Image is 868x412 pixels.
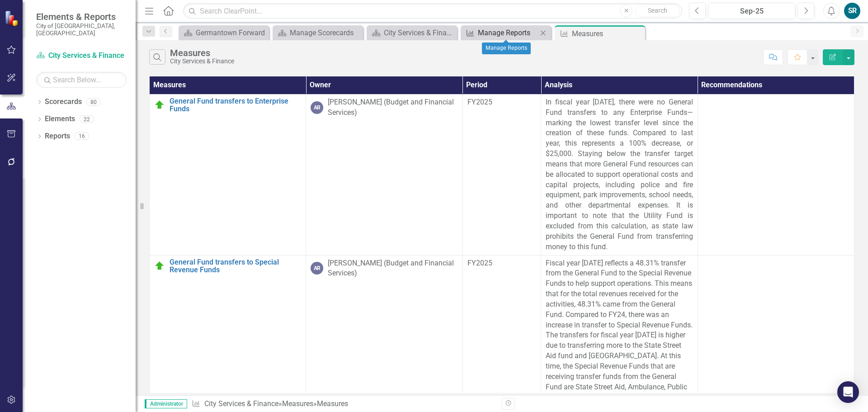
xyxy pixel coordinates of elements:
[170,258,301,274] a: General Fund transfers to Special Revenue Funds
[75,133,89,140] div: 16
[478,27,538,38] div: Manage Reports
[648,7,667,14] span: Search
[698,94,854,255] td: Double-Click to Edit
[463,27,538,38] a: Manage Reports
[635,5,680,17] button: Search
[712,6,792,17] div: Sep-25
[150,94,306,255] td: Double-Click to Edit Right Click for Context Menu
[369,27,455,38] a: City Services & Finance
[541,94,698,255] td: Double-Click to Edit
[311,262,323,275] div: AR
[86,98,101,106] div: 80
[45,97,82,107] a: Scorecards
[45,114,75,124] a: Elements
[36,11,127,22] span: Elements & Reports
[145,399,187,408] span: Administrator
[5,10,20,26] img: ClearPoint Strategy
[154,99,165,110] img: On Target
[317,399,348,408] div: Measures
[154,260,165,271] img: On Target
[80,115,94,123] div: 22
[45,131,70,142] a: Reports
[275,27,361,38] a: Manage Scorecards
[306,255,462,406] td: Double-Click to Edit
[708,3,795,19] button: Sep-25
[36,72,127,88] input: Search Below...
[328,97,458,118] div: [PERSON_NAME] (Budget and Financial Services)
[546,258,693,403] p: Fiscal year [DATE] reflects a 48.31% transfer from the General Fund to the Special Revenue Funds ...
[282,399,313,408] a: Measures
[311,101,323,114] div: AR
[183,3,682,19] input: Search ClearPoint...
[170,58,234,65] div: City Services & Finance
[541,255,698,406] td: Double-Click to Edit
[328,258,458,279] div: [PERSON_NAME] (Budget and Financial Services)
[290,27,361,38] div: Manage Scorecards
[36,22,127,37] small: City of [GEOGRAPHIC_DATA], [GEOGRAPHIC_DATA]
[467,258,536,269] div: FY2025
[150,255,306,406] td: Double-Click to Edit Right Click for Context Menu
[170,97,301,113] a: General Fund transfers to Enterprise Funds
[698,255,854,406] td: Double-Click to Edit
[572,28,643,39] div: Measures
[306,94,462,255] td: Double-Click to Edit
[170,48,234,58] div: Measures
[196,27,267,38] div: Germantown Forward
[482,43,531,54] div: Manage Reports
[181,27,267,38] a: Germantown Forward
[204,399,278,408] a: City Services & Finance
[837,381,859,403] div: Open Intercom Messenger
[467,97,536,108] div: FY2025
[844,3,860,19] button: SR
[546,97,693,252] p: In fiscal year [DATE], there were no General Fund transfers to any Enterprise Funds—marking the l...
[36,51,127,61] a: City Services & Finance
[384,27,455,38] div: City Services & Finance
[192,399,495,409] div: » »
